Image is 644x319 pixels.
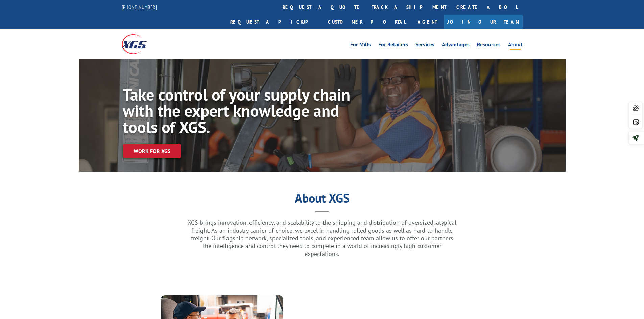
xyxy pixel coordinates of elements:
a: For Mills [350,42,371,49]
a: For Retailers [378,42,408,49]
a: About [508,42,523,49]
a: Work for XGS [123,144,181,158]
h1: About XGS [79,193,566,206]
a: Advantages [442,42,470,49]
a: Services [415,42,434,49]
a: [PHONE_NUMBER] [122,4,157,10]
a: Customer Portal [323,15,411,29]
a: Join Our Team [444,15,523,29]
a: Resources [477,42,501,49]
a: Agent [411,15,444,29]
h1: Take control of your supply chain with the expert knowledge and tools of XGS. [123,86,352,138]
a: Request a pickup [225,15,323,29]
p: XGS brings innovation, efficiency, and scalability to the shipping and distribution of oversized,... [187,219,457,258]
